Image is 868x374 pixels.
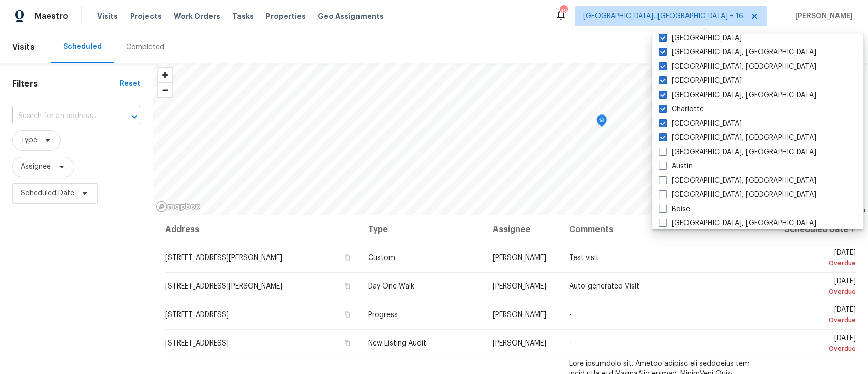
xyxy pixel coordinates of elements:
span: Progress [368,311,398,319]
span: Geo Assignments [318,11,384,21]
button: Copy Address [343,281,352,291]
span: [PERSON_NAME] [791,11,853,21]
span: Day One Walk [368,283,414,290]
button: Open [127,109,141,124]
div: Map marker [596,114,607,130]
span: Auto-generated Visit [569,283,639,290]
span: [STREET_ADDRESS] [165,311,229,319]
span: [DATE] [776,306,855,325]
span: [DATE] [776,278,855,297]
label: [GEOGRAPHIC_DATA] [659,119,742,129]
span: Tasks [232,13,254,20]
th: Comments [561,215,768,244]
span: [DATE] [776,249,855,268]
span: [STREET_ADDRESS][PERSON_NAME] [165,283,282,290]
div: Overdue [776,343,855,354]
button: Zoom in [158,68,172,82]
button: Copy Address [343,310,352,319]
canvas: Map [153,63,857,215]
label: [GEOGRAPHIC_DATA], [GEOGRAPHIC_DATA] [659,218,816,228]
span: - [569,340,572,347]
label: Charlotte [659,104,704,114]
input: Search for an address... [12,108,112,124]
label: [GEOGRAPHIC_DATA], [GEOGRAPHIC_DATA] [659,133,816,143]
h1: Filters [12,79,119,89]
span: [PERSON_NAME] [493,340,546,347]
span: Scheduled Date [21,188,74,198]
span: [STREET_ADDRESS] [165,340,229,347]
label: [GEOGRAPHIC_DATA], [GEOGRAPHIC_DATA] [659,62,816,72]
div: Overdue [776,315,855,325]
label: [GEOGRAPHIC_DATA], [GEOGRAPHIC_DATA] [659,190,816,200]
label: [GEOGRAPHIC_DATA], [GEOGRAPHIC_DATA] [659,90,816,100]
button: Zoom out [158,82,172,97]
th: Address [165,215,360,244]
div: Reset [119,79,140,89]
div: Completed [126,42,164,52]
th: Type [360,215,485,244]
span: [PERSON_NAME] [493,283,546,290]
span: [DATE] [776,335,855,354]
span: [GEOGRAPHIC_DATA], [GEOGRAPHIC_DATA] + 16 [583,11,743,21]
div: Scheduled [63,42,102,52]
span: Test visit [569,254,599,262]
span: Type [21,135,37,146]
label: [GEOGRAPHIC_DATA] [659,76,742,86]
label: Austin [659,161,693,171]
span: - [569,311,572,319]
span: Work Orders [174,11,220,21]
div: 492 [560,6,567,16]
span: [PERSON_NAME] [493,311,546,319]
span: [PERSON_NAME] [493,254,546,262]
span: Assignee [21,162,51,172]
div: Overdue [776,258,855,268]
button: Copy Address [343,253,352,262]
label: [GEOGRAPHIC_DATA], [GEOGRAPHIC_DATA] [659,176,816,186]
span: Maestro [35,11,68,21]
label: [GEOGRAPHIC_DATA], [GEOGRAPHIC_DATA] [659,147,816,157]
span: Zoom out [158,83,172,97]
span: New Listing Audit [368,340,426,347]
label: [GEOGRAPHIC_DATA], [GEOGRAPHIC_DATA] [659,47,816,57]
div: Overdue [776,286,855,297]
label: Boise [659,204,690,214]
th: Scheduled Date ↑ [768,215,856,244]
label: [GEOGRAPHIC_DATA] [659,33,742,43]
span: [STREET_ADDRESS][PERSON_NAME] [165,254,282,262]
span: Visits [97,11,118,21]
a: Mapbox homepage [156,200,200,212]
button: Copy Address [343,338,352,348]
th: Assignee [485,215,561,244]
span: Projects [130,11,162,21]
span: Visits [12,36,35,59]
span: Properties [266,11,306,21]
span: Custom [368,254,395,262]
